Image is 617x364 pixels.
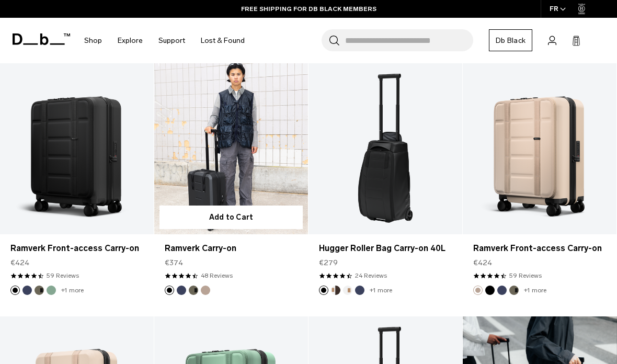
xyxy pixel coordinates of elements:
a: Hugger Roller Bag Carry-on 40L [308,63,462,234]
a: +1 more [61,287,84,294]
a: 48 reviews [201,271,233,280]
a: Ramverk Front-access Carry-on [463,63,616,234]
button: Oatmilk [343,286,352,295]
a: Lost & Found [201,22,245,59]
span: €424 [473,257,492,268]
a: Ramverk Carry-on [154,63,308,234]
button: Fogbow Beige [201,286,210,295]
button: Blue Hour [355,286,364,295]
button: Black Out [165,286,174,295]
button: Black Out [10,286,20,295]
a: +1 more [524,287,546,294]
a: Shop [84,22,102,59]
button: Forest Green [189,286,198,295]
button: Blue Hour [22,286,32,295]
button: Black Out [319,286,328,295]
button: Forest Green [509,286,519,295]
a: Hugger Roller Bag Carry-on 40L [319,242,452,255]
nav: Main Navigation [76,18,253,63]
span: €374 [165,257,183,268]
button: Blue Hour [497,286,507,295]
a: FREE SHIPPING FOR DB BLACK MEMBERS [241,4,376,14]
a: 59 reviews [47,271,79,280]
button: Add to Cart [159,206,303,229]
a: 24 reviews [355,271,387,280]
button: Black Out [485,286,495,295]
a: Ramverk Carry-on [165,242,298,255]
button: Forest Green [35,286,44,295]
button: Fogbow Beige [473,286,483,295]
a: Db Black [489,29,532,51]
button: Cappuccino [331,286,340,295]
a: Ramverk Front-access Carry-on [473,242,606,255]
button: Blue Hour [177,286,186,295]
a: Support [158,22,185,59]
a: Ramverk Front-access Carry-on [10,242,143,255]
a: Explore [118,22,143,59]
a: 59 reviews [509,271,542,280]
button: Green Ray [47,286,56,295]
span: €279 [319,257,338,268]
a: +1 more [370,287,392,294]
span: €424 [10,257,29,268]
